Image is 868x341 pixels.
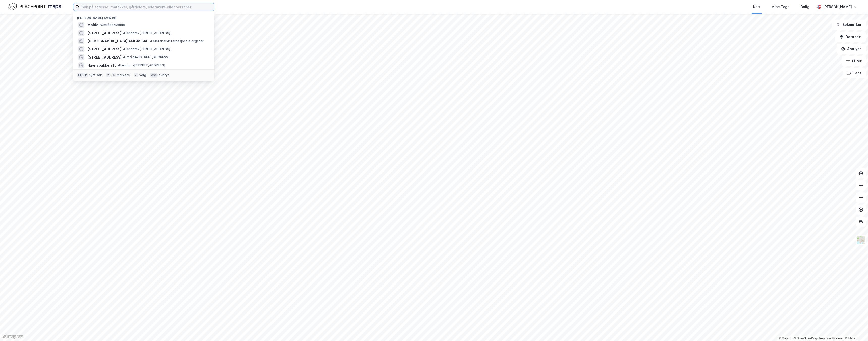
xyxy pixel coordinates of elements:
[87,30,122,36] span: [STREET_ADDRESS]
[832,20,866,30] button: Bokmerker
[779,337,793,340] a: Mapbox
[99,23,101,27] span: •
[118,63,165,67] span: Eiendom • [STREET_ADDRESS]
[87,46,122,52] span: [STREET_ADDRESS]
[794,337,818,340] a: OpenStreetMap
[843,68,866,78] button: Tags
[139,73,146,77] div: velg
[2,334,24,339] a: Mapbox homepage
[87,62,117,68] span: Havnabakken 15
[771,4,790,10] div: Mine Tags
[753,4,760,10] div: Kart
[856,235,866,245] img: Z
[843,317,868,341] iframe: Chat Widget
[835,32,866,42] button: Datasett
[73,12,214,21] div: [PERSON_NAME] søk (6)
[150,39,151,43] span: •
[819,337,844,340] a: Improve this map
[150,39,204,43] span: Leietaker • Internasjonale organer
[8,2,61,11] img: logo.f888ab2527a4732fd821a326f86c7f29.svg
[823,4,852,10] div: [PERSON_NAME]
[123,47,170,51] span: Eiendom • [STREET_ADDRESS]
[87,38,149,44] span: [DEMOGRAPHIC_DATA] AMBASSAD
[842,56,866,66] button: Filter
[89,73,102,77] div: nytt søk
[159,73,169,77] div: avbryt
[123,31,124,35] span: •
[123,47,124,51] span: •
[118,63,119,67] span: •
[79,3,214,11] input: Søk på adresse, matrikkel, gårdeiere, leietakere eller personer
[123,31,170,35] span: Eiendom • [STREET_ADDRESS]
[123,55,124,59] span: •
[99,23,125,27] span: Område • Molde
[117,73,130,77] div: markere
[87,54,122,60] span: [STREET_ADDRESS]
[87,22,98,28] span: Molde
[77,73,88,78] div: ⌘ + k
[150,73,158,78] div: esc
[123,55,169,59] span: Område • [STREET_ADDRESS]
[837,44,866,54] button: Analyse
[801,4,809,10] div: Bolig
